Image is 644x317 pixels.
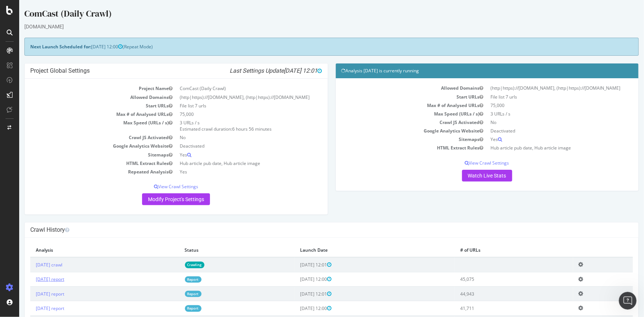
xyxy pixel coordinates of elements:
p: View Crawl Settings [11,183,303,190]
td: 41,711 [435,301,554,316]
td: (http|https)://[DOMAIN_NAME], (http|https)://[DOMAIN_NAME] [157,93,303,101]
a: Report [166,305,182,311]
td: No [157,133,303,142]
a: Modify Project's Settings [123,193,191,205]
span: [DATE] 12:00 [72,44,103,50]
a: [DATE] report [17,276,45,282]
td: 3 URLs / s Estimated crawl duration: [157,118,303,133]
h4: Crawl History [11,226,614,234]
td: Repeated Analysis [11,168,157,176]
td: Google Analytics Website [322,127,468,135]
strong: Next Launch Scheduled for: [11,44,72,50]
td: 75,000 [468,101,614,110]
span: 6 hours 56 minutes [213,126,252,132]
td: Max # of Analysed URLs [11,110,157,118]
td: Yes [157,168,303,176]
td: Sitemaps [322,135,468,144]
td: Hub article pub date, Hub article image [468,144,614,152]
td: Google Analytics Website [11,142,157,150]
td: Max Speed (URLs / s) [322,110,468,118]
td: Deactivated [468,127,614,135]
td: Max Speed (URLs / s) [11,118,157,133]
td: Project Name [11,84,157,93]
td: Deactivated [157,142,303,150]
td: Yes [468,135,614,144]
td: 3 URLs / s [468,110,614,118]
td: No [468,118,614,127]
td: (http|https)://[DOMAIN_NAME], (http|https)://[DOMAIN_NAME] [468,84,614,92]
td: Crawl JS Activated [11,133,157,142]
a: [DATE] crawl [17,262,43,268]
span: [DATE] 12:01 [281,291,313,297]
span: [DATE] 12:00 [281,305,313,311]
th: Launch Date [276,243,436,257]
a: Crawling [166,262,185,268]
td: Allowed Domains [11,93,157,101]
a: Report [166,291,182,297]
iframe: Intercom live chat [619,292,637,310]
i: Last Settings Update [211,67,303,75]
th: # of URLs [435,243,554,257]
div: (Repeat Mode) [5,38,620,56]
td: File list 7 urls [468,93,614,101]
div: ComCast (Daily Crawl) [5,7,620,23]
p: View Crawl Settings [322,160,614,166]
td: Yes [157,151,303,159]
td: File list 7 urls [157,101,303,110]
td: 44,943 [435,286,554,301]
a: Report [166,276,182,283]
td: 75,000 [157,110,303,118]
td: Hub article pub date, Hub article image [157,159,303,168]
td: 45,075 [435,272,554,286]
td: HTML Extract Rules [11,159,157,168]
td: Sitemaps [11,151,157,159]
td: Start URLs [322,93,468,101]
div: [DOMAIN_NAME] [5,23,620,30]
span: [DATE] 12:01 [281,262,313,268]
h4: Project Global Settings [11,67,303,75]
span: [DATE] 12:01 [265,67,303,74]
span: [DATE] 12:00 [281,276,313,282]
td: Max # of Analysed URLs [322,101,468,110]
a: [DATE] report [17,305,45,311]
td: Allowed Domains [322,84,468,92]
a: [DATE] report [17,291,45,297]
h4: Analysis [DATE] is currently running [322,67,614,75]
td: Start URLs [11,101,157,110]
td: HTML Extract Rules [322,144,468,152]
th: Status [160,243,276,257]
a: Watch Live Stats [443,170,493,182]
td: ComCast (Daily Crawl) [157,84,303,93]
th: Analysis [11,243,160,257]
td: Crawl JS Activated [322,118,468,127]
